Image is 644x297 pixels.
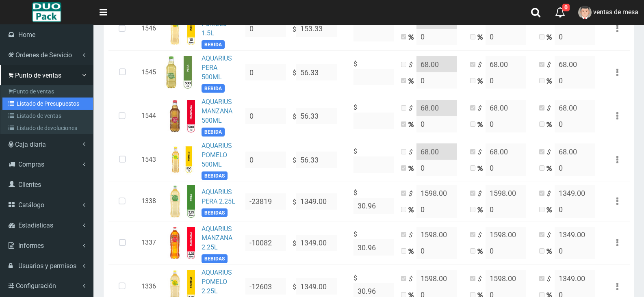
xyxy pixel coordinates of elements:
span: Punto de ventas [15,72,61,79]
td: 1546 [138,7,159,51]
i: $ [546,61,555,70]
i: $ [546,104,555,113]
td: $ [350,138,398,182]
i: $ [477,104,486,113]
td: $ [289,138,350,182]
span: BEBIDA [202,128,225,136]
span: BEBIDAS [202,208,228,217]
i: $ [408,61,416,70]
i: $ [546,275,555,284]
td: $ [350,50,398,94]
i: $ [408,275,416,284]
i: $ [408,189,416,199]
td: $ [350,94,398,138]
span: Clientes [18,181,41,189]
span: ventas de mesa [593,8,638,16]
a: AQUARIUS MANZANA 2.25L [202,225,232,251]
span: Caja diaria [15,141,46,148]
td: $ [289,50,350,94]
span: BEBIDAS [202,254,228,263]
td: $ [350,221,398,265]
i: $ [477,61,486,70]
i: $ [408,148,416,157]
td: $ [289,94,350,138]
span: Usuarios y permisos [18,262,76,270]
td: $ [350,7,398,51]
i: $ [408,104,416,113]
img: ... [163,13,195,45]
img: ... [164,56,193,89]
td: 1545 [138,50,159,94]
i: $ [477,231,486,240]
i: $ [477,189,486,199]
span: Catálogo [18,201,44,209]
td: 1544 [138,94,159,138]
span: Configuración [16,282,56,290]
td: 1543 [138,138,159,182]
a: Listado de devoluciones [2,122,93,134]
i: $ [477,148,486,157]
a: AQUARIUS POMELO 500ML [202,142,232,168]
i: $ [546,231,555,240]
img: Logo grande [32,2,61,22]
a: AQUARIUS MANZANA 500ML [202,98,232,124]
img: ... [163,185,195,218]
td: 1337 [138,221,159,265]
a: AQUARIUS POMELO 2.25L [202,269,232,295]
span: BEBIDA [202,40,225,49]
a: Punto de ventas [2,85,93,98]
span: Ordenes de Servicio [15,51,72,59]
i: $ [408,231,416,240]
i: $ [546,189,555,199]
a: AQUARIUS PERA 2.25L [202,188,235,205]
span: Estadisticas [18,221,53,229]
img: ... [163,100,195,132]
a: Listado de ventas [2,110,93,122]
a: Listado de Presupuestos [2,98,93,110]
span: BEBIDAS [202,171,228,180]
img: ... [163,143,195,176]
span: Home [18,31,35,39]
img: User Image [578,6,592,19]
td: $ [289,221,350,265]
a: AQUARIUS PERA 500ML [202,54,232,81]
i: $ [477,275,486,284]
img: ... [163,227,195,259]
td: $ [289,182,350,221]
span: 0 [562,4,570,11]
td: 1338 [138,182,159,221]
span: BEBIDA [202,84,225,93]
td: $ [289,7,350,51]
span: Compras [18,160,44,168]
td: $ [350,182,398,221]
i: $ [546,148,555,157]
span: Informes [18,242,44,249]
